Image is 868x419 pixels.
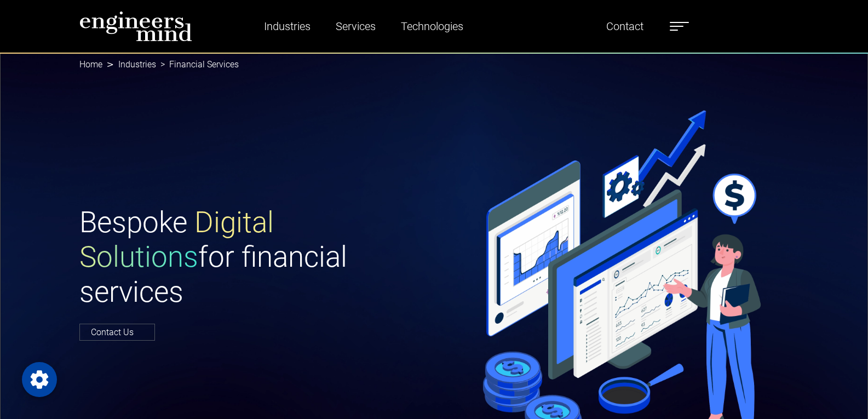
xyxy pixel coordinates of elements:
span: Digital Solutions [79,205,274,274]
li: Financial Services [156,58,239,71]
h1: Bespoke for financial services [79,205,428,310]
a: Technologies [396,14,468,39]
a: Contact Us [79,324,155,341]
a: Industries [118,59,156,70]
a: Home [79,59,102,70]
a: Contact [602,14,648,39]
nav: breadcrumb [79,53,789,77]
img: logo [79,11,192,42]
a: Industries [260,14,315,39]
a: Services [331,14,380,39]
